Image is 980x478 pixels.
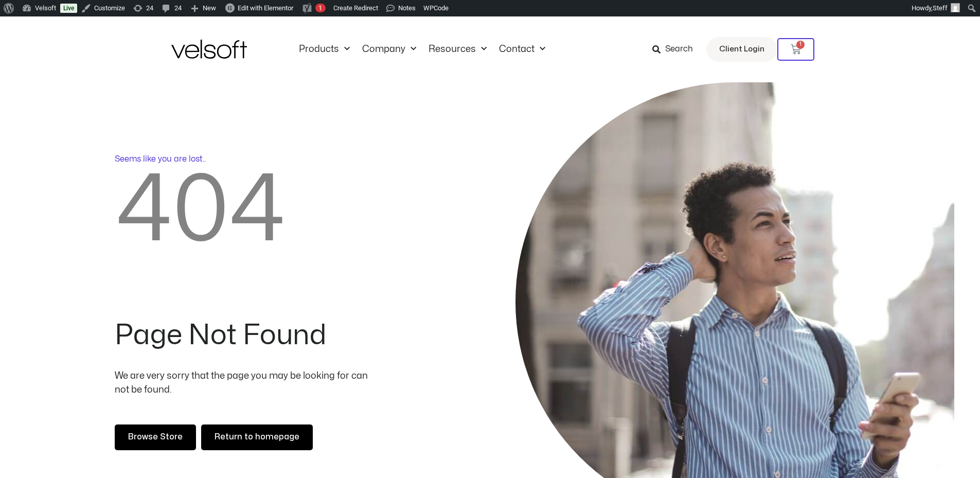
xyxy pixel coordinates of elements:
[356,44,422,55] a: CompanyMenu Toggle
[652,41,700,58] a: Search
[665,43,693,56] span: Search
[115,165,375,257] h2: 404
[115,369,375,397] p: We are very sorry that the page you may be looking for can not be found.
[201,424,313,450] a: Return to homepage
[318,4,322,12] span: 1
[796,41,805,49] span: 1
[115,322,375,349] h2: Page Not Found
[719,43,764,56] span: Client Login
[706,37,777,62] a: Client Login
[115,153,375,165] p: Seems like you are lost..
[933,4,948,12] span: Steff
[493,44,551,55] a: ContactMenu Toggle
[293,44,551,55] nav: Menu
[128,431,183,444] span: Browse Store
[777,38,814,61] a: 1
[293,44,356,55] a: ProductsMenu Toggle
[115,424,196,450] a: Browse Store
[215,431,299,444] span: Return to homepage
[60,4,77,13] a: Live
[238,4,293,12] span: Edit with Elementor
[422,44,493,55] a: ResourcesMenu Toggle
[171,40,247,59] img: Velsoft Training Materials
